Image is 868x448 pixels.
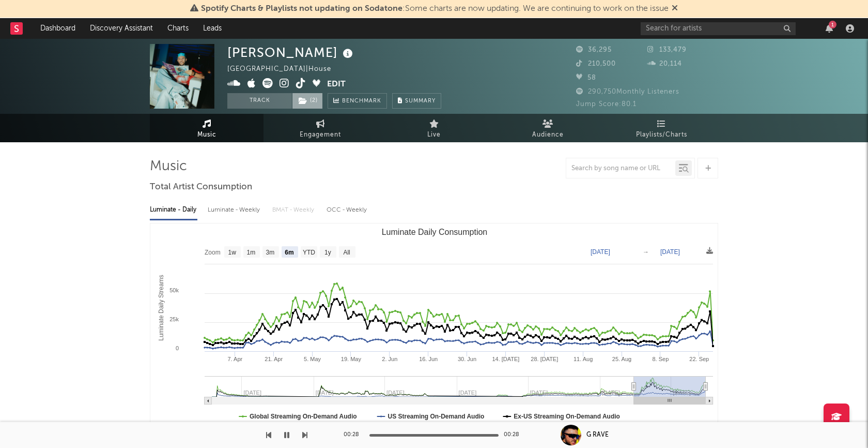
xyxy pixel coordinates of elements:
[169,287,179,293] text: 50k
[285,249,293,256] text: 6m
[826,24,833,33] button: 1
[532,129,564,141] span: Audience
[636,129,687,141] span: Playlists/Charts
[304,356,321,362] text: 5. May
[388,413,485,420] text: US Streaming On-Demand Audio
[647,61,682,67] span: 20,114
[169,316,179,322] text: 25k
[672,5,678,13] span: Dismiss
[829,21,836,28] div: 1
[341,356,362,362] text: 19. May
[292,93,322,109] button: (2)
[227,356,242,362] text: 7. Apr
[652,356,669,362] text: 8. Sep
[327,201,368,219] div: OCC - Weekly
[576,61,616,67] span: 210,500
[643,248,649,256] text: →
[382,228,488,236] text: Luminate Daily Consumption
[647,47,687,53] span: 133,479
[689,356,709,362] text: 22. Sep
[33,18,83,39] a: Dashboard
[504,429,524,441] div: 00:28
[201,5,402,13] span: Spotify Charts & Playlists not updating on Sodatone
[342,95,381,108] span: Benchmark
[427,129,441,141] span: Live
[205,249,221,256] text: Zoom
[392,93,441,109] button: Summary
[227,63,343,76] div: [GEOGRAPHIC_DATA] | House
[591,248,610,256] text: [DATE]
[303,249,315,256] text: YTD
[566,165,675,173] input: Search by song name or URL
[605,114,718,142] a: Playlists/Charts
[83,18,160,39] a: Discovery Assistant
[574,356,593,362] text: 11. Aug
[208,201,262,219] div: Luminate - Weekly
[160,18,196,39] a: Charts
[227,44,355,61] div: [PERSON_NAME]
[576,101,637,108] span: Jump Score: 80.1
[531,356,558,362] text: 28. [DATE]
[641,22,796,35] input: Search for artists
[343,249,350,256] text: All
[265,356,283,362] text: 21. Apr
[382,356,397,362] text: 2. Jun
[227,93,292,109] button: Track
[491,114,605,142] a: Audience
[150,114,263,142] a: Music
[405,98,436,104] span: Summary
[247,249,256,256] text: 1m
[377,114,491,142] a: Live
[292,93,323,109] span: ( 2 )
[419,356,438,362] text: 16. Jun
[327,78,346,91] button: Edit
[324,249,331,256] text: 1y
[196,18,229,39] a: Leads
[266,249,275,256] text: 3m
[576,74,596,81] span: 58
[344,429,364,441] div: 00:28
[150,181,252,193] span: Total Artist Consumption
[586,430,609,440] div: G RAVE
[201,5,669,13] span: : Some charts are now updating. We are continuing to work on the issue
[492,356,519,362] text: 14. [DATE]
[576,47,612,53] span: 36,295
[300,129,341,141] span: Engagement
[660,248,680,256] text: [DATE]
[328,93,387,109] a: Benchmark
[576,88,679,95] span: 290,750 Monthly Listeners
[158,275,165,340] text: Luminate Daily Streams
[263,114,377,142] a: Engagement
[197,129,216,141] span: Music
[176,345,179,351] text: 0
[458,356,476,362] text: 30. Jun
[514,413,620,420] text: Ex-US Streaming On-Demand Audio
[250,413,357,420] text: Global Streaming On-Demand Audio
[150,223,718,430] svg: Luminate Daily Consumption
[150,201,197,219] div: Luminate - Daily
[612,356,631,362] text: 25. Aug
[228,249,237,256] text: 1w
